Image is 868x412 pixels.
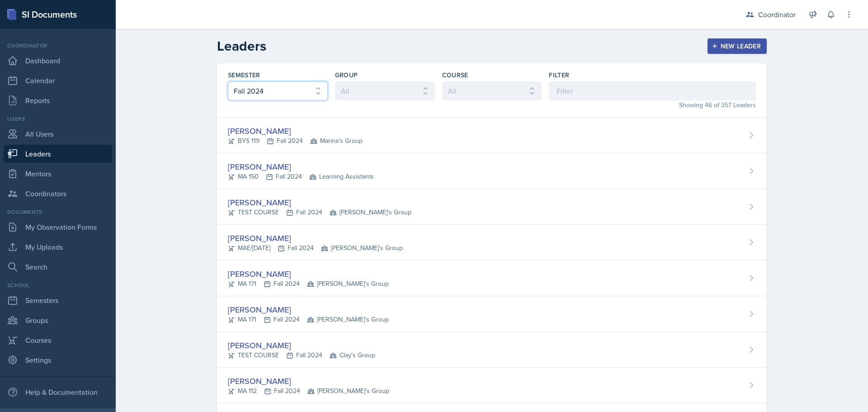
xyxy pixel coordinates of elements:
[217,260,767,296] a: [PERSON_NAME] MA 171Fall 2024 [PERSON_NAME]'s Group
[4,383,112,401] div: Help & Documentation
[549,100,756,110] div: Showing 46 of 357 Leaders
[228,375,389,387] div: [PERSON_NAME]
[321,243,403,253] span: [PERSON_NAME]'s Group
[228,125,363,137] div: [PERSON_NAME]
[4,351,112,369] a: Settings
[4,311,112,329] a: Groups
[4,185,112,203] a: Coordinators
[4,331,112,349] a: Courses
[228,339,375,351] div: [PERSON_NAME]
[228,161,374,173] div: [PERSON_NAME]
[228,386,389,396] div: MA 112 Fall 2024
[4,52,112,70] a: Dashboard
[4,71,112,90] a: Calendar
[228,279,389,289] div: MA 171 Fall 2024
[310,136,363,146] span: Marina's Group
[335,71,358,80] label: Group
[4,291,112,309] a: Semesters
[228,172,374,181] div: MA 150 Fall 2024
[4,125,112,143] a: All Users
[228,315,389,324] div: MA 171 Fall 2024
[4,258,112,276] a: Search
[309,172,374,181] span: Learning Assistants
[228,196,411,208] div: [PERSON_NAME]
[228,232,403,244] div: [PERSON_NAME]
[228,303,389,316] div: [PERSON_NAME]
[228,136,363,146] div: BYS 119 Fall 2024
[4,238,112,256] a: My Uploads
[4,218,112,236] a: My Observation Forms
[442,71,468,80] label: Course
[4,165,112,183] a: Mentors
[217,332,767,368] a: [PERSON_NAME] TEST COURSEFall 2024 Clay's Group
[217,225,767,260] a: [PERSON_NAME] MAE/[DATE]Fall 2024 [PERSON_NAME]'s Group
[549,81,756,100] input: Filter
[708,38,767,54] button: New Leader
[217,368,767,403] a: [PERSON_NAME] MA 112Fall 2024 [PERSON_NAME]'s Group
[228,71,260,80] label: Semester
[228,208,411,217] div: TEST COURSE Fall 2024
[4,145,112,163] a: Leaders
[228,243,403,253] div: MAE/[DATE] Fall 2024
[4,281,112,289] div: School
[4,91,112,109] a: Reports
[217,189,767,225] a: [PERSON_NAME] TEST COURSEFall 2024 [PERSON_NAME]'s Group
[217,296,767,332] a: [PERSON_NAME] MA 171Fall 2024 [PERSON_NAME]'s Group
[4,208,112,216] div: Documents
[758,9,796,20] div: Coordinator
[228,268,389,280] div: [PERSON_NAME]
[330,208,411,217] span: [PERSON_NAME]'s Group
[217,38,266,54] h2: Leaders
[217,153,767,189] a: [PERSON_NAME] MA 150Fall 2024 Learning Assistants
[4,115,112,123] div: Users
[330,350,375,360] span: Clay's Group
[713,43,761,50] div: New Leader
[307,315,389,324] span: [PERSON_NAME]'s Group
[549,71,569,80] label: Filter
[307,279,389,289] span: [PERSON_NAME]'s Group
[228,350,375,360] div: TEST COURSE Fall 2024
[4,42,112,50] div: Coordinator
[307,386,389,396] span: [PERSON_NAME]'s Group
[217,118,767,153] a: [PERSON_NAME] BYS 119Fall 2024 Marina's Group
